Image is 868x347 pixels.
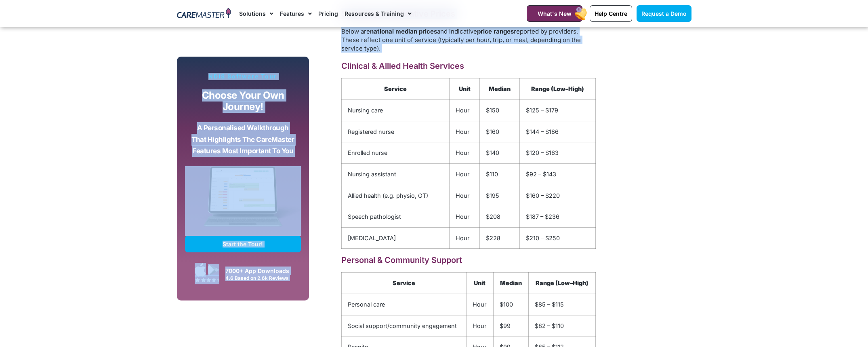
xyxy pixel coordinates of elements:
[342,206,450,228] td: Speech pathologist
[342,315,467,336] td: Social support/community engagement
[480,206,520,228] td: $208
[590,5,632,22] a: Help Centre
[531,85,584,92] strong: Range (Low–High)
[536,279,588,286] strong: Range (Low–High)
[191,122,295,157] p: A personalised walkthrough that highlights the CareMaster features most important to you
[520,100,596,121] td: $125 – $179
[225,275,297,281] div: 4.6 Based on 2.6k Reviews
[466,315,493,336] td: Hour
[185,73,301,80] p: NDIS Software Tour
[384,85,407,92] strong: Service
[538,10,572,17] span: What's New
[342,227,450,249] td: [MEDICAL_DATA]
[185,236,301,252] a: Start the Tour!
[225,267,297,275] div: 7000+ App Downloads
[191,90,295,113] p: Choose your own journey!
[637,5,691,22] a: Request a Demo
[520,142,596,164] td: $120 – $163
[450,206,480,228] td: Hour
[480,163,520,185] td: $110
[480,100,520,121] td: $150
[520,227,596,249] td: $210 – $250
[480,185,520,206] td: $195
[528,315,595,336] td: $82 – $110
[527,5,582,22] a: What's New
[341,27,596,53] p: Below are and indicative reported by providers. These reflect one unit of service (typically per ...
[520,206,596,228] td: $187 – $236
[342,294,467,315] td: Personal care
[520,121,596,142] td: $144 – $186
[480,227,520,249] td: $228
[341,255,596,266] h3: Personal & Community Support
[459,85,471,92] strong: Unit
[195,263,206,277] img: Apple App Store Icon
[595,10,627,17] span: Help Centre
[370,28,437,35] strong: national median prices
[500,279,522,286] strong: Median
[208,264,219,276] img: Google Play App Icon
[450,100,480,121] td: Hour
[223,241,263,248] span: Start the Tour!
[489,85,511,92] strong: Median
[341,61,596,72] h3: Clinical & Allied Health Services
[450,142,480,164] td: Hour
[185,166,301,236] img: CareMaster Software Mockup on Screen
[450,121,480,142] td: Hour
[474,279,485,286] strong: Unit
[450,227,480,249] td: Hour
[342,121,450,142] td: Registered nurse
[493,315,528,336] td: $99
[528,294,595,315] td: $85 – $115
[342,100,450,121] td: Nursing care
[195,277,219,282] img: Google Play Store App Review Stars
[466,294,493,315] td: Hour
[520,163,596,185] td: $92 – $143
[450,163,480,185] td: Hour
[393,279,415,286] strong: Service
[641,10,687,17] span: Request a Demo
[520,185,596,206] td: $160 – $220
[342,185,450,206] td: Allied health (e.g. physio, OT)
[493,294,528,315] td: $100
[477,28,514,35] strong: price ranges
[342,163,450,185] td: Nursing assistant
[480,121,520,142] td: $160
[450,185,480,206] td: Hour
[177,8,231,20] img: CareMaster Logo
[480,142,520,164] td: $140
[342,142,450,164] td: Enrolled nurse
